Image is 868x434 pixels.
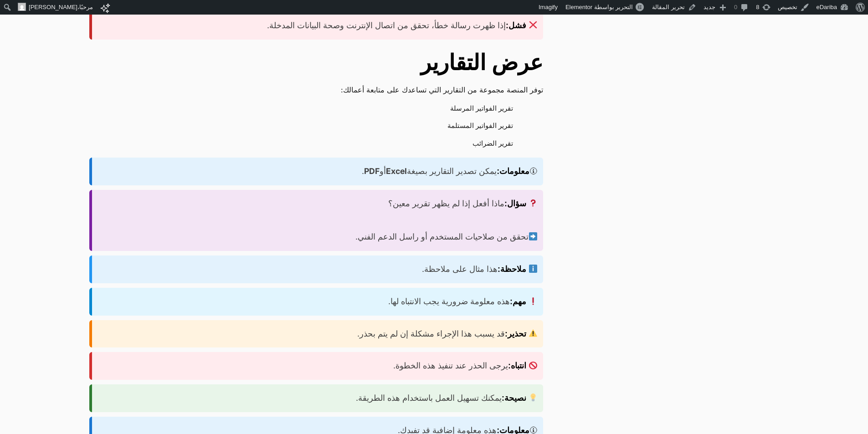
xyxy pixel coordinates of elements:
strong: تحذير: [505,329,526,338]
h2: عرض التقارير [89,46,543,79]
strong: مهم: [510,297,526,306]
img: ❗ [529,297,537,305]
div: ماذا أفعل إذا لم يظهر تقرير معين؟ تحقق من صلاحيات المستخدم أو راسل الدعم الفني. [89,190,543,251]
img: ℹ️ [529,265,537,273]
strong: معلومات: [497,167,529,176]
p: توفر المنصة مجموعة من التقارير التي تساعدك على متابعة أعمالك: [89,84,543,96]
div: إذا ظهرت رسالة خطأ، تحقق من اتصال الإنترنت وصحة البيانات المدخلة. [89,12,543,40]
div: 🛈 يمكن تصدير التقارير بصيغة أو . [89,158,543,185]
strong: انتباه: [508,361,526,370]
b: PDF [364,166,380,176]
div: هذه معلومة ضرورية يجب الانتباه لها. [89,288,543,316]
div: يرجى الحذر عند تنفيذ هذه الخطوة. [89,352,543,380]
div: قد يسبب هذا الإجراء مشكلة إن لم يتم بحذر. [89,320,543,348]
img: ➡️ [529,232,537,240]
li: تقرير الفواتير المستلمة [98,117,525,135]
img: 🚫 [529,362,537,370]
div: يمكنك تسهيل العمل باستخدام هذه الطريقة. [89,384,543,412]
strong: نصيحة: [502,393,526,403]
img: 💡 [529,393,537,402]
strong: ملاحظة: [498,265,526,274]
b: Excel [386,166,407,176]
strong: سؤال: [504,199,526,208]
img: ❓ [529,199,537,207]
strong: فشل: [506,21,526,30]
li: تقرير الضرائب [98,135,525,153]
span: التحرير بواسطة Elementor [565,4,633,10]
div: هذا مثال على ملاحظة. [89,255,543,283]
li: تقرير الفواتير المرسلة [98,100,525,118]
img: ❌ [529,21,537,29]
img: ⚠️ [529,329,537,337]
